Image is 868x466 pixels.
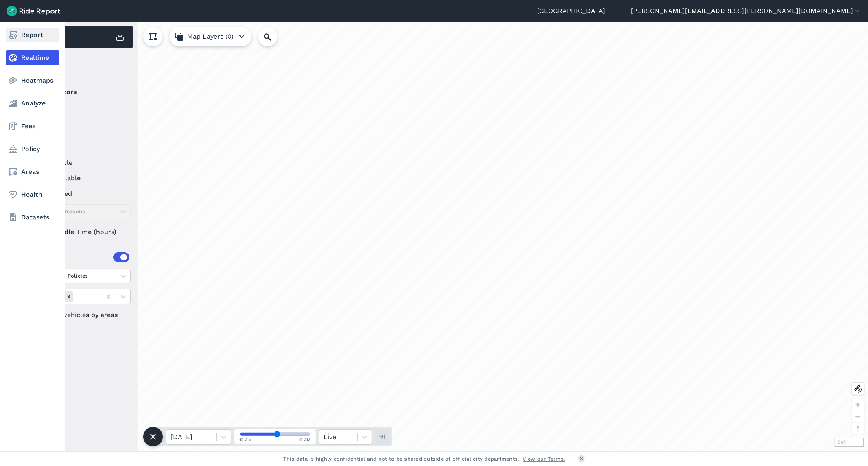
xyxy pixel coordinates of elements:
input: Search Location or Vehicles [258,27,291,46]
a: View our Terms. [523,455,566,463]
button: Map Layers (0) [169,27,251,46]
a: Heatmaps [6,73,59,88]
div: Idle Time (hours) [33,225,131,239]
label: Bird [33,103,131,113]
div: loading [26,22,868,451]
label: Lime [33,119,131,129]
img: Ride Report [7,6,60,16]
div: Areas [44,252,129,262]
a: Analyze [6,96,59,111]
summary: Areas [33,246,129,269]
button: [PERSON_NAME][EMAIL_ADDRESS][PERSON_NAME][DOMAIN_NAME] [631,6,861,16]
div: Filter [30,52,133,77]
label: reserved [33,189,131,199]
div: Remove Areas (23) [64,291,73,302]
a: Fees [6,119,59,133]
a: Areas [6,164,59,179]
a: Policy [6,142,59,156]
label: unavailable [33,173,131,183]
a: Report [6,28,59,42]
a: Health [6,187,59,202]
span: 12 AM [239,437,252,443]
a: Realtime [6,50,59,65]
label: available [33,158,131,168]
a: Datasets [6,210,59,225]
span: 12 AM [298,437,311,443]
label: Filter vehicles by areas [33,310,131,320]
summary: Operators [33,81,129,103]
a: [GEOGRAPHIC_DATA] [537,6,605,16]
summary: Status [33,135,129,158]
